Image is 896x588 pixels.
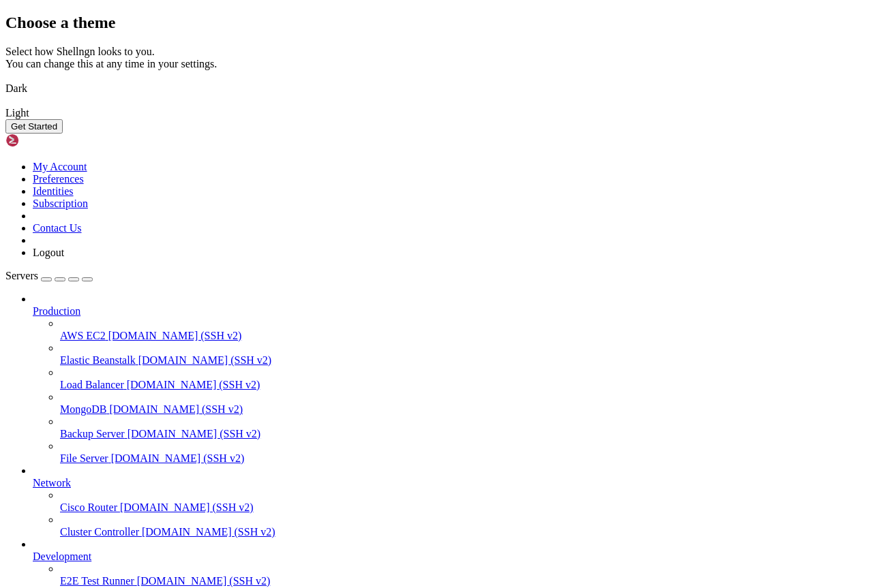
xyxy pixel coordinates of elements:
[33,538,891,587] li: Development
[111,452,245,464] span: [DOMAIN_NAME] (SSH v2)
[60,367,891,391] li: Load Balancer [DOMAIN_NAME] (SSH v2)
[60,501,891,514] a: Cisco Router [DOMAIN_NAME] (SSH v2)
[5,28,11,40] div: (0, 2)
[33,247,64,258] a: Logout
[60,563,891,587] li: E2E Test Runner [DOMAIN_NAME] (SSH v2)
[33,305,80,317] span: Production
[5,270,38,281] span: Servers
[60,403,891,416] a: MongoDB [DOMAIN_NAME] (SSH v2)
[33,173,84,185] a: Preferences
[60,440,891,465] li: File Server [DOMAIN_NAME] (SSH v2)
[60,514,891,538] li: Cluster Controller [DOMAIN_NAME] (SSH v2)
[33,551,891,563] a: Development
[60,330,106,341] span: AWS EC2
[127,379,260,390] span: [DOMAIN_NAME] (SSH v2)
[5,119,63,134] button: Get Started
[108,330,242,341] span: [DOMAIN_NAME] (SSH v2)
[109,403,243,415] span: [DOMAIN_NAME] (SSH v2)
[128,428,261,439] span: [DOMAIN_NAME] (SSH v2)
[60,526,891,538] a: Cluster Controller [DOMAIN_NAME] (SSH v2)
[33,477,71,489] span: Network
[33,477,891,489] a: Network
[60,391,891,416] li: MongoDB [DOMAIN_NAME] (SSH v2)
[33,198,88,209] a: Subscription
[5,82,891,95] div: Dark
[60,342,891,367] li: Elastic Beanstalk [DOMAIN_NAME] (SSH v2)
[5,14,891,32] h2: Choose a theme
[33,185,74,197] a: Identities
[60,575,891,587] a: E2E Test Runner [DOMAIN_NAME] (SSH v2)
[60,354,891,367] a: Elastic Beanstalk [DOMAIN_NAME] (SSH v2)
[33,551,91,562] span: Development
[5,107,891,119] div: Light
[60,379,891,391] a: Load Balancer [DOMAIN_NAME] (SSH v2)
[5,46,891,70] div: Select how Shellngn looks to you. You can change this at any time in your settings.
[60,501,117,513] span: Cisco Router
[138,354,272,366] span: [DOMAIN_NAME] (SSH v2)
[5,134,84,147] img: Shellngn
[5,270,93,281] a: Servers
[33,293,891,465] li: Production
[60,354,136,366] span: Elastic Beanstalk
[60,379,124,390] span: Load Balancer
[33,222,82,234] a: Contact Us
[60,318,891,342] li: AWS EC2 [DOMAIN_NAME] (SSH v2)
[137,575,271,587] span: [DOMAIN_NAME] (SSH v2)
[60,428,125,439] span: Backup Server
[142,526,275,538] span: [DOMAIN_NAME] (SSH v2)
[120,501,254,513] span: [DOMAIN_NAME] (SSH v2)
[33,465,891,538] li: Network
[33,305,891,318] a: Production
[33,161,87,172] a: My Account
[60,452,891,465] a: File Server [DOMAIN_NAME] (SSH v2)
[60,526,139,538] span: Cluster Controller
[60,416,891,440] li: Backup Server [DOMAIN_NAME] (SSH v2)
[60,403,106,415] span: MongoDB
[60,575,134,587] span: E2E Test Runner
[60,428,891,440] a: Backup Server [DOMAIN_NAME] (SSH v2)
[60,489,891,514] li: Cisco Router [DOMAIN_NAME] (SSH v2)
[5,17,717,29] x-row: Connecting [TECHNICAL_ID]...
[60,330,891,342] a: AWS EC2 [DOMAIN_NAME] (SSH v2)
[60,452,108,464] span: File Server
